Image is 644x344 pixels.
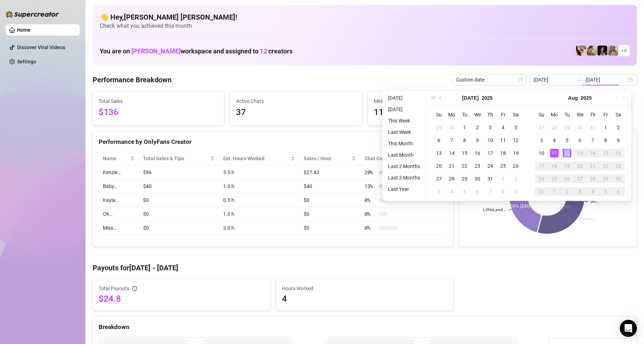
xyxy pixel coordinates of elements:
td: 1.0 h [219,207,299,221]
span: 0 % [365,210,376,218]
div: Est. Hours Worked [223,155,289,162]
td: 2.0 h [219,221,299,235]
span: Name [103,155,129,162]
h1: You are on workspace and assigned to creators [100,47,293,55]
th: Name [99,152,139,166]
img: Baby (@babyyyybellaa) [597,46,607,56]
input: End date [586,76,626,84]
input: Start date [534,76,574,84]
td: $40 [299,179,360,193]
td: 0.5 h [219,193,299,207]
text: [PERSON_NAME]… [489,159,524,164]
span: [PERSON_NAME] [131,47,180,55]
a: Discover Viral Videos [17,45,65,50]
td: Oh… [99,207,139,221]
text: Kenzie… [580,217,596,221]
h4: Payouts for [DATE] - [DATE] [93,263,637,273]
span: Total Payouts [99,285,129,292]
span: 12 [260,47,267,55]
td: $40 [139,179,219,193]
text: Baby… [502,171,514,176]
td: $0 [139,207,219,221]
td: Miss… [99,221,139,235]
td: Kenzie… [99,166,139,179]
img: Kayla (@kaylathaylababy) [587,46,597,56]
a: Settings [17,59,36,64]
div: Open Intercom Messenger [620,320,637,337]
td: $0 [139,193,219,207]
span: info-circle [132,286,137,291]
td: Kayla… [99,193,139,207]
span: swap-right [577,77,583,83]
span: Hours Worked [282,285,447,292]
span: 4 [282,293,447,304]
span: + 8 [621,47,627,54]
span: 37 [236,106,356,119]
th: Sales / Hour [299,152,360,166]
span: Sales / Hour [304,155,350,162]
h4: 👋 Hey, [PERSON_NAME] [PERSON_NAME] ! [100,12,630,22]
div: Sales by OnlyFans Creator [465,137,631,147]
td: $27.43 [299,166,360,179]
span: Messages Sent [374,97,493,105]
td: $96 [139,166,219,179]
span: Total Sales & Tips [143,155,209,162]
a: Home [17,27,31,33]
td: 1.0 h [219,179,299,193]
span: 13 % [365,182,376,190]
td: $0 [299,207,360,221]
span: to [577,77,583,83]
td: Baby… [99,179,139,193]
span: 0 % [365,196,376,204]
span: $24.8 [99,293,264,304]
th: Chat Conversion [360,152,447,166]
h4: Performance Breakdown [93,75,172,85]
span: $136 [99,106,218,119]
span: Chat Conversion [365,155,438,162]
div: Breakdown [99,322,631,332]
div: Performance by OnlyFans Creator [99,137,447,147]
span: 0 % [365,224,376,232]
img: Kenzie (@dmaxkenz) [608,46,618,56]
text: LittleLand... [483,208,506,213]
span: Active Chats [236,97,356,105]
span: Custom date [456,74,522,85]
text: Oh… [590,199,598,204]
span: Check what you achieved this month [100,22,630,30]
td: $0 [139,221,219,235]
span: calendar [518,78,523,82]
td: $0 [299,193,360,207]
span: 116 [374,106,493,119]
img: Avry (@avryjennerfree) [576,46,586,56]
span: 20 % [365,168,376,176]
th: Total Sales & Tips [139,152,219,166]
td: $0 [299,221,360,235]
span: Total Sales [99,97,218,105]
img: logo-BBDzfeDw.svg [6,11,59,18]
td: 3.5 h [219,166,299,179]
